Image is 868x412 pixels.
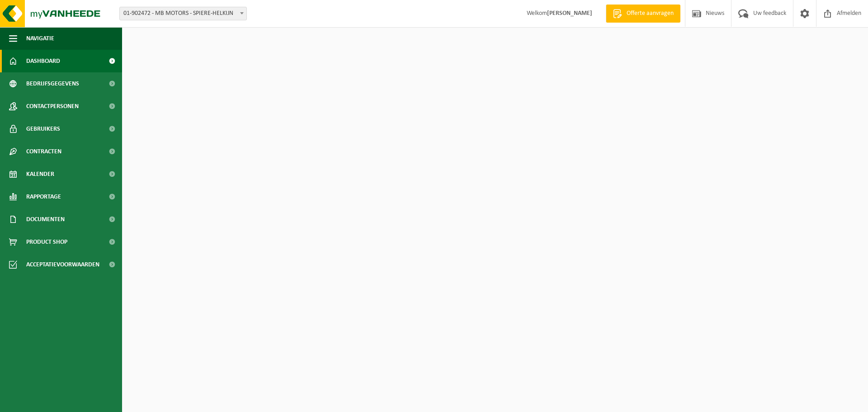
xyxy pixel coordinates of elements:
span: 01-902472 - MB MOTORS - SPIERE-HELKIJN [120,7,246,20]
span: Navigatie [26,27,54,50]
span: Acceptatievoorwaarden [26,253,99,276]
span: Rapportage [26,185,61,208]
span: Bedrijfsgegevens [26,72,79,95]
span: Gebruikers [26,118,60,140]
strong: [PERSON_NAME] [547,10,592,17]
span: Documenten [26,208,65,231]
span: Contracten [26,140,61,163]
span: Contactpersonen [26,95,79,118]
a: Offerte aanvragen [606,5,680,23]
span: Offerte aanvragen [624,9,676,18]
span: Product Shop [26,231,67,253]
span: 01-902472 - MB MOTORS - SPIERE-HELKIJN [119,7,247,20]
span: Dashboard [26,50,60,72]
span: Kalender [26,163,54,185]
